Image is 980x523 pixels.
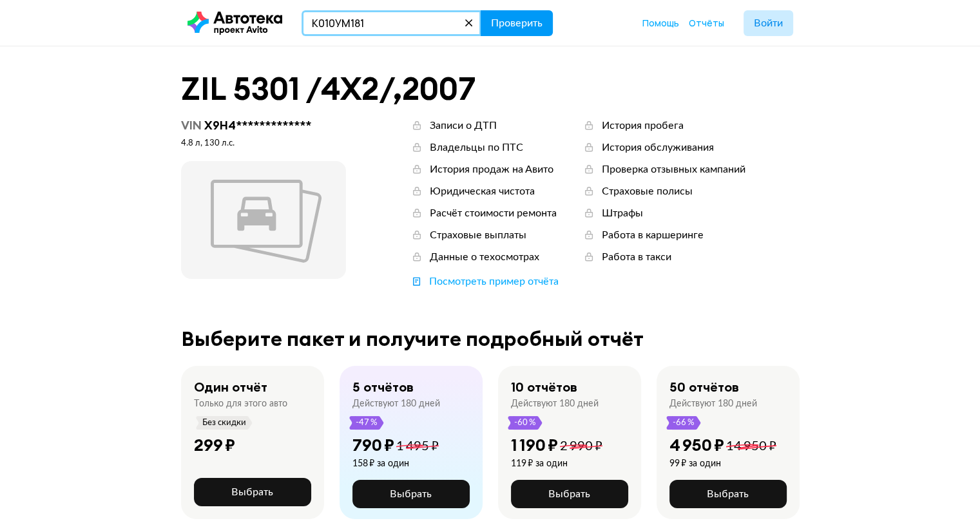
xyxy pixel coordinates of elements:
div: Один отчёт [194,379,267,395]
span: Выбрать [707,489,749,499]
div: 10 отчётов [511,379,577,395]
span: VIN [181,118,202,133]
div: Только для этого авто [194,398,287,410]
a: Помощь [642,17,679,30]
div: 1 190 ₽ [511,435,558,455]
div: История обслуживания [602,140,714,155]
a: Посмотреть пример отчёта [410,274,559,289]
div: Юридическая чистота [430,184,535,198]
div: Данные о техосмотрах [430,250,539,264]
span: -60 % [514,416,537,430]
div: 158 ₽ за один [352,458,439,470]
div: Страховые полисы [602,184,693,198]
span: 14 950 ₽ [726,440,776,453]
div: Действуют 180 дней [669,398,757,410]
button: Выбрать [669,480,787,508]
button: Выбрать [352,480,470,508]
span: 1 495 ₽ [396,440,439,453]
div: 119 ₽ за один [511,458,602,470]
div: Владельцы по ПТС [430,140,523,155]
span: Выбрать [231,487,273,497]
div: Записи о ДТП [430,119,497,133]
div: История продаж на Авито [430,162,553,176]
div: Действуют 180 дней [511,398,599,410]
div: Проверка отзывных кампаний [602,162,745,176]
div: Работа в каршеринге [602,228,704,242]
span: 2 990 ₽ [560,440,602,453]
input: VIN, госномер, номер кузова [302,10,481,36]
div: 50 отчётов [669,379,739,395]
div: Расчёт стоимости ремонта [430,206,557,220]
div: 4.8 л, 130 л.c. [181,138,346,149]
span: -66 % [672,416,695,430]
span: Войти [754,18,783,28]
div: 299 ₽ [194,435,235,455]
div: 99 ₽ за один [669,458,776,470]
button: Проверить [481,10,553,36]
div: Выберите пакет и получите подробный отчёт [181,327,800,350]
div: Страховые выплаты [430,228,526,242]
span: Помощь [642,17,679,29]
div: 4 950 ₽ [669,435,724,455]
span: Выбрать [390,489,432,499]
div: История пробега [602,119,684,133]
span: Выбрать [548,489,590,499]
div: Посмотреть пример отчёта [429,274,559,289]
button: Выбрать [511,480,628,508]
span: Проверить [491,18,543,28]
div: ZIL 5301 /4X2/ , 2007 [181,72,800,106]
span: Без скидки [202,416,247,430]
button: Войти [744,10,793,36]
div: 5 отчётов [352,379,414,395]
a: Отчёты [689,17,724,30]
button: Выбрать [194,478,311,506]
div: 790 ₽ [352,435,394,455]
span: Отчёты [689,17,724,29]
span: -47 % [355,416,378,430]
div: Действуют 180 дней [352,398,440,410]
div: Штрафы [602,206,643,220]
div: Работа в такси [602,250,671,264]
